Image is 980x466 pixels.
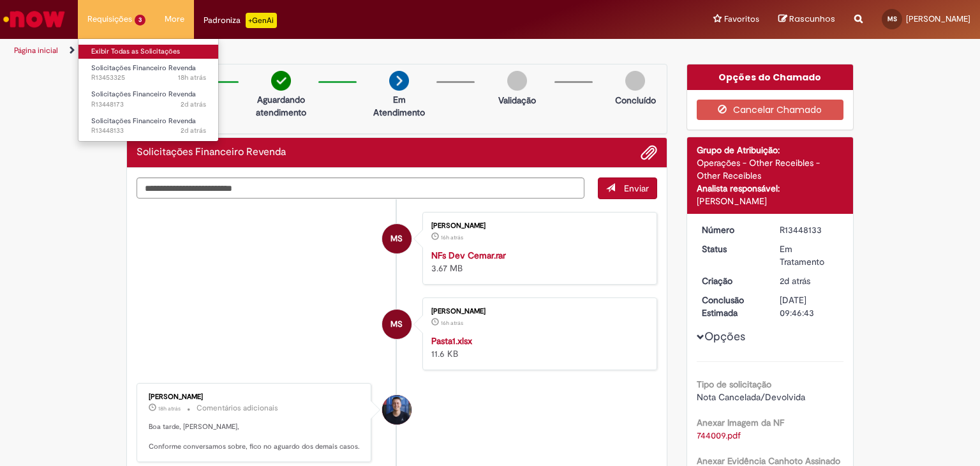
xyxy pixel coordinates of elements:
[498,94,536,107] p: Validação
[250,93,312,119] p: Aguardando atendimento
[382,395,412,425] div: Wesley Wesley
[91,116,196,126] span: Solicitações Financeiro Revenda
[431,250,506,261] a: NFs Dev Cemar.rar
[507,71,527,91] img: img-circle-grey.png
[624,183,649,194] span: Enviar
[692,243,771,255] dt: Status
[181,100,206,109] time: 26/08/2025 12:38:53
[135,15,145,26] span: 3
[789,13,835,25] span: Rascunhos
[165,13,184,26] span: More
[615,94,656,107] p: Concluído
[78,87,219,111] a: Aberto R13448173 : Solicitações Financeiro Revenda
[137,147,286,158] h2: Solicitações Financeiro Revenda Histórico de tíquete
[441,319,463,327] span: 16h atrás
[78,45,219,59] a: Exibir Todas as Solicitações
[181,100,206,109] span: 2d atrás
[906,13,970,24] span: [PERSON_NAME]
[181,126,206,135] span: 2d atrás
[692,223,771,236] dt: Número
[1,6,67,32] img: ServiceNow
[697,417,784,428] b: Anexar Imagem da NF
[368,93,430,119] p: Em Atendimento
[780,223,839,236] div: R13448133
[441,234,463,241] span: 16h atrás
[431,308,644,315] div: [PERSON_NAME]
[697,182,844,195] div: Analista responsável:
[780,243,839,268] div: Em Tratamento
[887,15,897,23] span: MS
[697,195,844,207] div: [PERSON_NAME]
[692,274,771,287] dt: Criação
[158,405,181,412] span: 18h atrás
[697,379,771,390] b: Tipo de solicitação
[149,422,361,452] p: Boa tarde, [PERSON_NAME], Conforme conversamos sobre, fico no aguardo dos demais casos.
[389,71,409,91] img: arrow-next.png
[181,126,206,135] time: 26/08/2025 12:24:43
[441,234,463,241] time: 27/08/2025 17:54:29
[780,294,839,319] div: [DATE] 09:46:43
[780,274,839,287] div: 26/08/2025 12:24:41
[78,114,219,138] a: Aberto R13448133 : Solicitações Financeiro Revenda
[697,391,805,403] span: Nota Cancelada/Devolvida
[204,13,277,28] div: Padroniza
[91,89,196,99] span: Solicitações Financeiro Revenda
[10,39,644,63] ul: Trilhas de página
[697,144,844,156] div: Grupo de Atribuição:
[641,144,657,161] button: Adicionar anexos
[778,13,835,26] a: Rascunhos
[441,319,463,327] time: 27/08/2025 17:54:05
[78,61,219,85] a: Aberto R13453325 : Solicitações Financeiro Revenda
[697,100,844,120] button: Cancelar Chamado
[271,71,291,91] img: check-circle-green.png
[697,156,844,182] div: Operações - Other Receibles - Other Receibles
[197,403,278,414] small: Comentários adicionais
[158,405,181,412] time: 27/08/2025 16:07:22
[598,177,657,199] button: Enviar
[137,177,584,199] textarea: Digite sua mensagem aqui...
[692,294,771,319] dt: Conclusão Estimada
[91,100,206,110] span: R13448173
[382,310,412,339] div: MARCOS SANTOA
[724,13,759,26] span: Favoritos
[780,275,810,287] time: 26/08/2025 12:24:41
[390,223,403,254] span: MS
[431,335,472,347] a: Pasta1.xlsx
[149,393,361,401] div: [PERSON_NAME]
[91,63,196,73] span: Solicitações Financeiro Revenda
[431,334,644,360] div: 11.6 KB
[178,73,206,82] time: 27/08/2025 15:51:19
[14,45,58,56] a: Página inicial
[431,222,644,230] div: [PERSON_NAME]
[780,275,810,287] span: 2d atrás
[91,126,206,136] span: R13448133
[687,64,854,90] div: Opções do Chamado
[697,430,741,441] a: Download de 744009.pdf
[87,13,132,26] span: Requisições
[431,249,644,274] div: 3.67 MB
[78,38,219,142] ul: Requisições
[91,73,206,83] span: R13453325
[178,73,206,82] span: 18h atrás
[246,13,277,28] p: +GenAi
[390,309,403,340] span: MS
[382,224,412,253] div: MARCOS SANTOA
[625,71,645,91] img: img-circle-grey.png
